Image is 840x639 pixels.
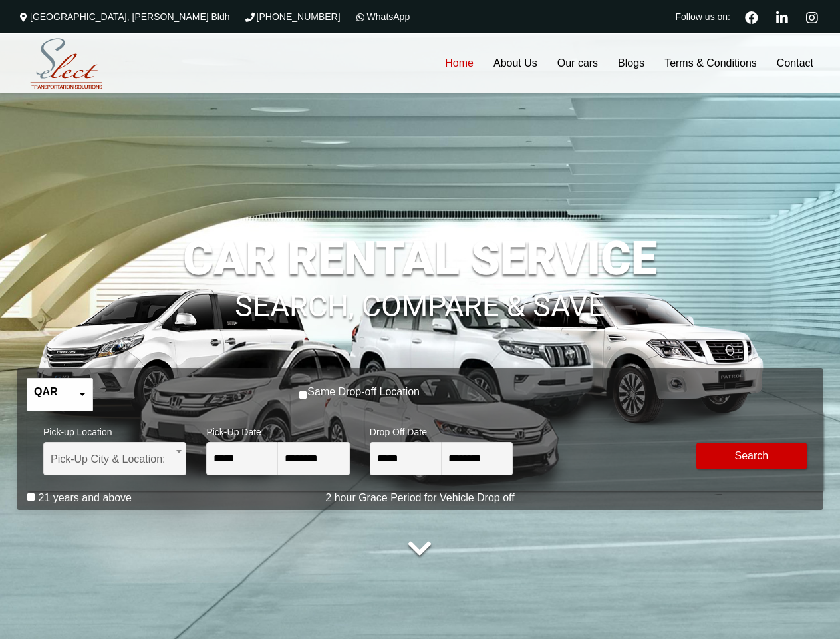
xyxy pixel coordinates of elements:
p: 2 hour Grace Period for Vehicle Drop off [17,490,823,506]
label: 21 years and above [38,491,132,505]
a: Terms & Conditions [654,33,767,93]
a: Our cars [547,33,608,93]
a: WhatsApp [354,11,410,22]
h1: CAR RENTAL SERVICE [17,235,823,282]
span: Pick-Up City & Location: [51,443,179,476]
span: Drop Off Date [370,418,513,442]
a: Instagram [800,9,823,24]
a: Contact [767,33,823,93]
a: Linkedin [770,9,793,24]
a: Home [435,33,484,93]
button: Modify Search [696,443,807,469]
span: Pick-up Location [43,418,186,442]
a: Facebook [740,9,764,24]
a: About Us [484,33,547,93]
label: Same Drop-off Location [307,385,420,399]
a: Blogs [608,33,654,93]
span: Pick-Up Date [206,418,349,442]
img: Select Rent a Car [20,35,113,93]
h1: SEARCH, COMPARE & SAVE [17,271,823,321]
label: QAR [34,385,58,399]
span: Pick-Up City & Location: [43,442,186,475]
a: [PHONE_NUMBER] [243,11,341,22]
